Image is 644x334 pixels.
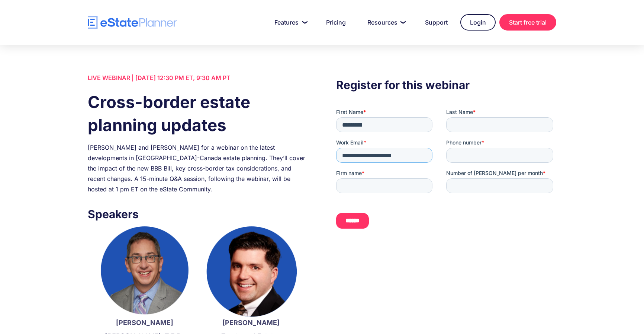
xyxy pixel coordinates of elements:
[336,108,556,235] iframe: Form 0
[88,142,308,194] div: [PERSON_NAME] and [PERSON_NAME] for a webinar on the latest developments in [GEOGRAPHIC_DATA]-Can...
[416,15,457,30] a: Support
[317,15,355,30] a: Pricing
[460,14,496,31] a: Login
[336,76,556,93] h3: Register for this webinar
[116,319,173,327] strong: [PERSON_NAME]
[88,90,308,137] h1: Cross-border estate planning updates
[222,319,280,327] strong: [PERSON_NAME]
[499,14,556,31] a: Start free trial
[265,15,313,30] a: Features
[88,206,308,223] h3: Speakers
[88,73,308,83] div: LIVE WEBINAR | [DATE] 12:30 PM ET, 9:30 AM PT
[88,16,177,29] a: home
[358,15,412,30] a: Resources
